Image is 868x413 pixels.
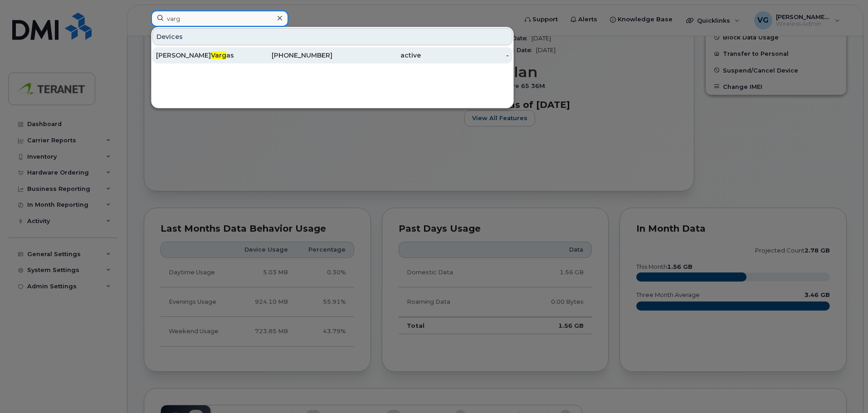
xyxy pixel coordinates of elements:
a: [PERSON_NAME]Vargas[PHONE_NUMBER]active- [152,47,512,63]
span: Varg [211,51,226,59]
div: - [421,51,509,60]
div: active [332,51,421,60]
div: [PERSON_NAME] as [156,51,244,60]
input: Find something... [151,10,288,27]
div: Devices [152,28,512,45]
div: [PHONE_NUMBER] [244,51,333,60]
